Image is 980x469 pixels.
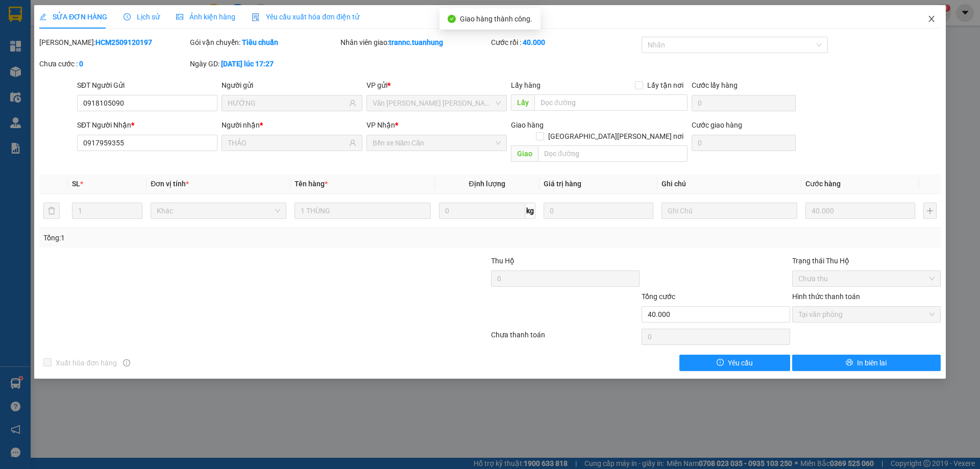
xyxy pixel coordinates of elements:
li: 02839.63.63.63 [5,35,194,48]
span: info-circle [123,359,130,366]
span: Lịch sử [124,13,160,21]
span: Xuất hóa đơn hàng [52,357,121,368]
div: VP gửi [366,80,507,91]
span: [GEOGRAPHIC_DATA][PERSON_NAME] nơi [544,131,688,142]
input: Ghi Chú [661,203,797,219]
label: Cước lấy hàng [692,81,738,89]
input: Cước giao hàng [692,135,796,151]
div: Gói vận chuyển: [190,37,338,48]
input: 0 [544,203,653,219]
input: Dọc đường [538,145,688,162]
label: Hình thức thanh toán [792,292,860,301]
b: 0 [79,60,83,68]
span: printer [846,359,853,367]
div: Người gửi [222,80,362,91]
input: Tên người nhận [228,137,347,149]
div: SĐT Người Gửi [77,80,217,91]
img: icon [252,13,260,21]
span: user [349,100,356,107]
span: Giao hàng thành công. [460,15,532,23]
span: phone [59,37,67,45]
input: Dọc đường [534,94,688,111]
span: Chưa thu [798,271,935,286]
span: Giao hàng [511,121,544,129]
span: Định lượng [469,180,505,188]
span: Bến xe Năm Căn [373,135,501,151]
input: VD: Bàn, Ghế [295,203,430,219]
input: Tên người gửi [228,97,347,109]
span: Tại văn phòng [798,307,935,322]
span: clock-circle [124,13,131,20]
div: Ngày GD: [190,58,338,69]
span: VP Nhận [366,121,395,129]
li: 85 [PERSON_NAME] [5,22,194,35]
b: Tiêu chuẩn [242,38,278,46]
input: 0 [805,203,915,219]
button: printerIn biên lai [792,355,941,371]
button: plus [923,203,937,219]
div: Trạng thái Thu Hộ [792,255,941,266]
span: check-circle [448,15,456,23]
b: trannc.tuanhung [389,38,443,46]
div: Chưa cước : [39,58,188,69]
span: picture [176,13,183,20]
input: Cước lấy hàng [692,95,796,111]
span: Lấy hàng [511,81,541,89]
span: environment [59,24,67,33]
span: Văn phòng Hồ Chí Minh [373,95,501,111]
div: Chưa thanh toán [490,329,641,347]
span: close [927,15,936,23]
div: [PERSON_NAME]: [39,37,188,48]
b: HCM2509120197 [95,38,152,46]
span: Tên hàng [295,180,328,188]
span: In biên lai [857,357,887,368]
span: Lấy [511,94,534,111]
div: Nhân viên giao: [340,37,489,48]
span: Ảnh kiện hàng [176,13,235,21]
th: Ghi chú [657,174,801,194]
button: exclamation-circleYêu cầu [679,355,790,371]
span: Tổng cước [642,292,675,301]
b: [DATE] lúc 17:27 [221,60,274,68]
div: SĐT Người Nhận [77,119,217,131]
label: Cước giao hàng [692,121,742,129]
span: Giá trị hàng [544,180,581,188]
span: user [349,139,356,146]
div: Tổng: 1 [43,232,378,243]
b: [PERSON_NAME] [59,7,144,19]
span: edit [39,13,46,20]
span: Cước hàng [805,180,841,188]
button: delete [43,203,60,219]
span: SỬA ĐƠN HÀNG [39,13,107,21]
span: Yêu cầu [728,357,753,368]
b: 40.000 [523,38,545,46]
span: Lấy tận nơi [643,80,688,91]
span: Thu Hộ [491,257,514,265]
span: exclamation-circle [717,359,724,367]
span: Khác [157,203,280,218]
div: Cước rồi : [491,37,640,48]
span: Giao [511,145,538,162]
b: GỬI : Bến xe Năm Căn [5,64,144,81]
div: Người nhận [222,119,362,131]
span: Yêu cầu xuất hóa đơn điện tử [252,13,359,21]
span: Đơn vị tính [151,180,189,188]
span: kg [525,203,535,219]
button: Close [917,5,946,34]
span: SL [72,180,80,188]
